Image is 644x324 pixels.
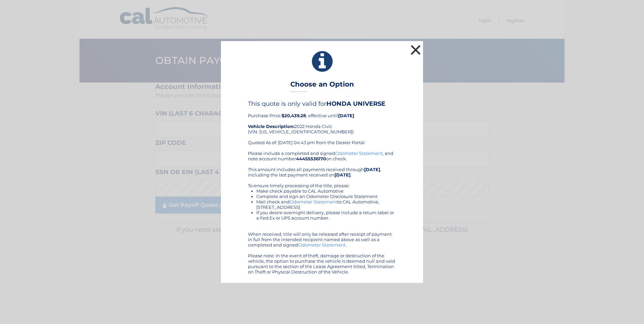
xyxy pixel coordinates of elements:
[335,151,383,156] a: Odometer Statement
[256,194,396,199] li: Complete and sign an Odometer Disclosure Statement
[256,210,396,221] li: If you desire overnight delivery, please include a return label or a Fed Ex or UPS account number.
[256,188,396,194] li: Make check payable to CAL Automotive
[334,172,351,177] b: [DATE]
[282,113,306,118] b: $20,439.28
[326,100,385,107] b: HONDA UNIVERSE
[248,124,294,129] strong: Vehicle Description:
[290,199,337,204] a: Odometer Statement
[248,100,396,151] div: Purchase Price: , effective until 2022 Honda Civic (VIN: [US_VEHICLE_IDENTIFICATION_NUMBER]) Quot...
[298,242,346,248] a: Odometer Statement
[296,156,326,161] b: 44455536170
[338,113,354,118] b: [DATE]
[248,151,396,274] div: Please include a completed and signed , and note account number on check. This amount includes al...
[248,100,396,107] h4: This quote is only valid for
[290,80,354,92] h3: Choose an Option
[409,43,422,57] button: ×
[364,167,380,172] b: [DATE]
[256,199,396,210] li: Mail check and to CAL Automotive, [STREET_ADDRESS]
